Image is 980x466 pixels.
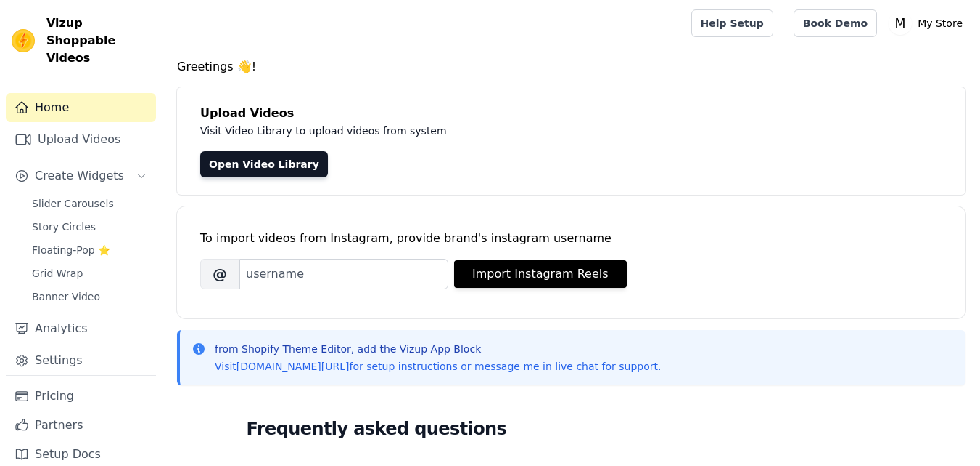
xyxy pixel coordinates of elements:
[200,151,328,177] a: Open Video Library
[32,289,100,304] span: Banner Video
[6,161,156,190] button: Create Widgets
[200,259,239,289] span: @
[215,359,661,374] p: Visit for setup instructions or message me in live chat for support.
[200,105,942,122] h4: Upload Videos
[23,240,156,260] a: Floating-Pop ⭐
[236,361,350,372] a: [DOMAIN_NAME][URL]
[23,193,156,214] a: Slider Carousels
[239,259,448,289] input: username
[46,15,150,67] span: Vizup Shoppable Videos
[12,29,35,52] img: Vizup
[35,167,124,185] span: Create Widgets
[32,243,110,257] span: Floating-Pop ⭐
[6,125,156,154] a: Upload Videos
[6,346,156,375] a: Settings
[32,220,96,234] span: Story Circles
[200,122,850,140] p: Visit Video Library to upload videos from system
[794,9,877,37] a: Book Demo
[889,10,968,36] button: M My Store
[23,217,156,237] a: Story Circles
[895,16,906,31] text: M
[215,342,661,356] p: from Shopify Theme Editor, add the Vizup App Block
[6,411,156,440] a: Partners
[200,230,942,247] div: To import videos from Instagram, provide brand's instagram username
[454,260,627,288] button: Import Instagram Reels
[6,314,156,343] a: Analytics
[247,414,897,443] h2: Frequently asked questions
[691,9,773,37] a: Help Setup
[177,58,965,76] h4: Greetings 👋!
[23,286,156,307] a: Banner Video
[912,10,968,36] p: My Store
[6,93,156,122] a: Home
[23,263,156,284] a: Grid Wrap
[32,266,83,281] span: Grid Wrap
[6,382,156,411] a: Pricing
[32,196,114,211] span: Slider Carousels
